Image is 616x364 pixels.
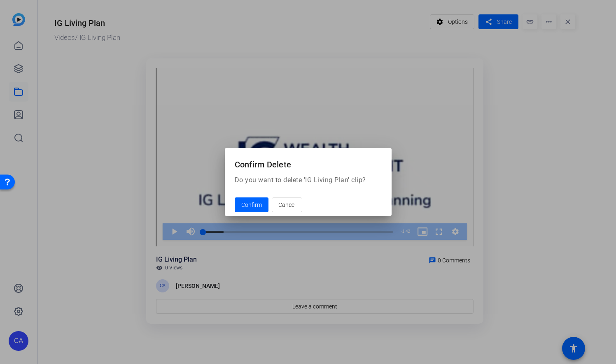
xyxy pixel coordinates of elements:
[235,197,268,212] button: Confirm
[272,197,302,212] button: Cancel
[278,197,296,213] span: Cancel
[241,201,262,209] span: Confirm
[225,148,392,175] h2: Confirm Delete
[235,176,366,184] span: Do you want to delete 'IG Living Plan' clip?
